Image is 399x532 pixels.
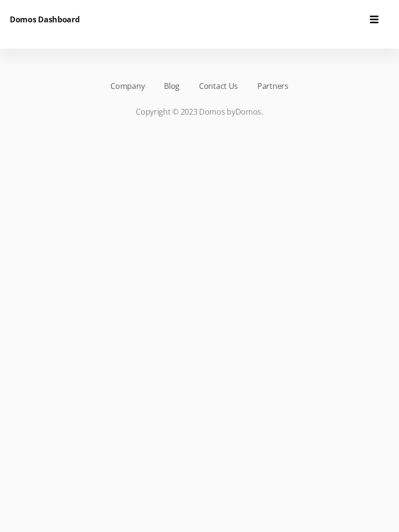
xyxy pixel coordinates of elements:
[199,80,238,92] a: Contact Us
[110,80,145,92] a: Company
[24,106,375,118] p: Copyright © 2023 Domos by .
[10,14,80,25] h6: Domos Dashboard
[164,80,180,92] a: Blog
[236,106,262,117] a: Domos
[257,80,289,92] a: Partners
